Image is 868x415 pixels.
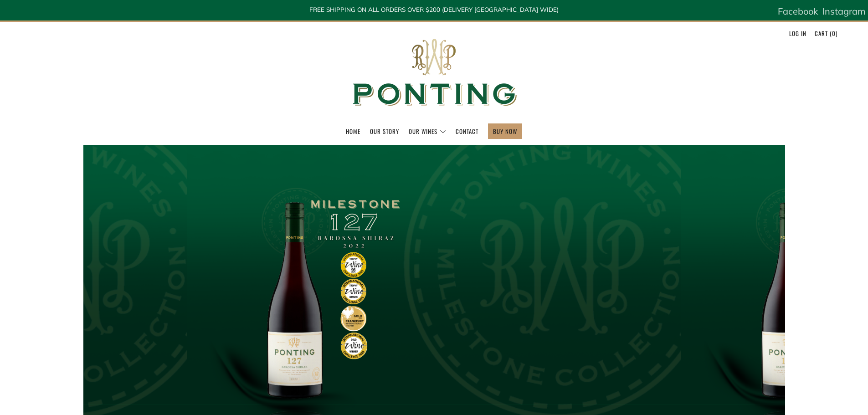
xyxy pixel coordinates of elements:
a: BUY NOW [493,124,517,138]
a: Our Wines [409,124,446,138]
a: Contact [456,124,478,138]
span: Instagram [822,5,866,17]
a: Cart (0) [815,26,837,41]
a: Instagram [822,2,866,20]
span: Facebook [778,5,818,17]
a: Our Story [370,124,399,138]
img: Ponting Wines [343,22,525,123]
a: Home [346,124,360,138]
a: Facebook [778,2,818,20]
span: 0 [832,29,836,38]
a: Log in [789,26,806,41]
